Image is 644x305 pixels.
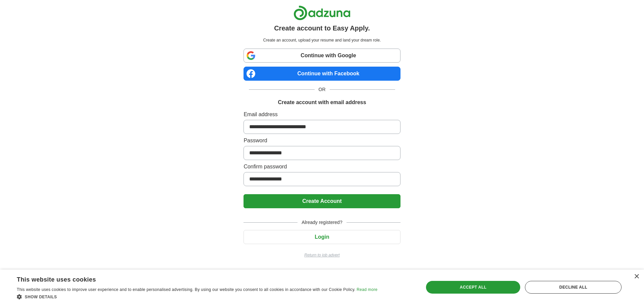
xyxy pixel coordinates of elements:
[357,287,377,292] a: Read more, opens a new window
[244,163,400,171] label: Confirm password
[244,230,400,244] button: Login
[244,137,400,145] label: Password
[25,295,57,299] span: Show details
[244,194,400,208] button: Create Account
[244,49,400,63] a: Continue with Google
[426,281,521,294] div: Accept all
[17,274,361,284] div: This website uses cookies
[244,234,400,240] a: Login
[298,219,346,226] span: Already registered?
[274,23,370,33] h1: Create account to Easy Apply.
[17,287,356,292] span: This website uses cookies to improve user experience and to enable personalised advertising. By u...
[244,252,400,258] a: Return to job advert
[278,98,366,106] h1: Create account with email address
[244,67,400,81] a: Continue with Facebook
[315,86,330,93] span: OR
[634,274,639,279] div: Close
[17,293,377,300] div: Show details
[525,281,622,294] div: Decline all
[245,37,399,43] p: Create an account, upload your resume and land your dream role.
[244,110,400,119] label: Email address
[293,5,351,20] img: Adzuna logo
